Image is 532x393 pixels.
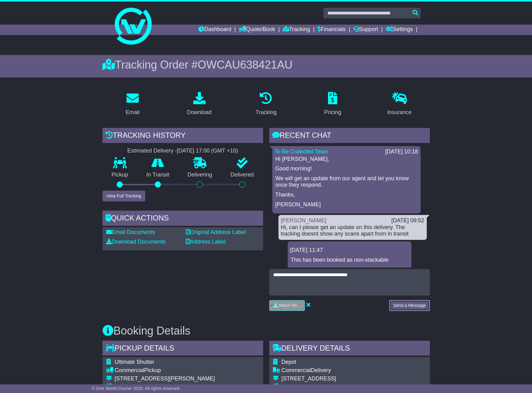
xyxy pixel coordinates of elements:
[106,229,155,235] a: Email Documents
[115,359,154,365] span: Ultimate Shutter
[269,128,430,145] div: RECENT CHAT
[282,375,388,382] div: [STREET_ADDRESS]
[282,367,388,374] div: Delivery
[102,128,263,145] div: Tracking history
[251,90,280,119] a: Tracking
[102,148,263,154] div: Estimated Delivery -
[275,201,418,208] p: [PERSON_NAME]
[92,386,181,391] span: © One World Courier 2025. All rights reserved.
[291,257,408,264] p: This has been booked as non-stackable
[255,108,276,117] div: Tracking
[383,90,416,119] a: Insurance
[102,58,430,71] div: Tracking Order #
[198,25,231,35] a: Dashboard
[102,191,145,201] button: View Full Tracking
[106,239,166,245] a: Download Documents
[115,367,233,374] div: Pickup
[318,25,346,35] a: Financials
[282,383,388,390] div: [PERSON_NAME], [GEOGRAPHIC_DATA]
[282,359,296,365] span: Depot
[102,341,263,357] div: Pickup Details
[275,165,418,172] p: Good morning!
[183,90,216,119] a: Download
[275,156,418,163] p: Hi [PERSON_NAME],
[281,224,424,237] div: Hi, can I please get an update on this delivery. The tracking doesnt show any scans apart from in...
[137,172,178,178] p: In Transit
[177,148,238,154] div: [DATE] 17:00 (GMT +10)
[221,172,263,178] p: Delivered
[391,217,424,224] div: [DATE] 09:52
[102,325,430,337] h3: Booking Details
[122,90,143,119] a: Email
[275,192,418,198] p: Thanks,
[187,108,212,117] div: Download
[239,25,275,35] a: Quote/Book
[178,172,222,178] p: Delivering
[115,367,144,373] span: Commercial
[186,229,246,235] a: Original Address Label
[282,367,311,373] span: Commercial
[115,383,233,390] div: [GEOGRAPHIC_DATA], [GEOGRAPHIC_DATA]
[324,108,341,117] div: Pricing
[290,247,409,254] div: [DATE] 11:47
[102,172,138,178] p: Pickup
[269,341,430,357] div: Delivery Details
[386,25,413,35] a: Settings
[198,58,292,71] span: OWCAU638421AU
[389,300,430,311] button: Send a Message
[283,25,310,35] a: Tracking
[387,108,412,117] div: Insurance
[102,211,263,227] div: Quick Actions
[186,239,226,245] a: Address Label
[385,149,418,155] div: [DATE] 10:18
[126,108,139,117] div: Email
[275,149,329,155] a: To Be Collected Team
[115,375,233,382] div: [STREET_ADDRESS][PERSON_NAME]
[281,217,326,224] a: [PERSON_NAME]
[275,175,418,189] p: We will get an update from our agent and let you know once they respond.
[353,25,378,35] a: Support
[320,90,345,119] a: Pricing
